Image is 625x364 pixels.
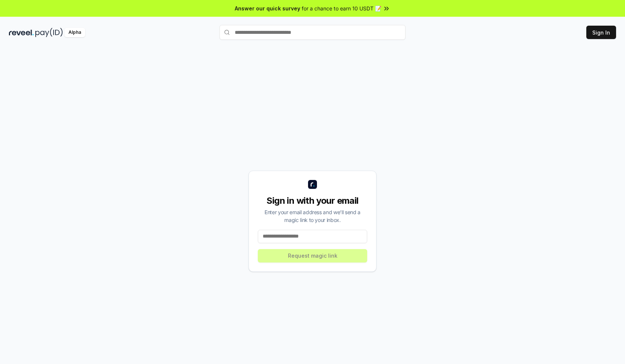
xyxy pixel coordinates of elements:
[235,4,300,12] span: Answer our quick survey
[258,195,367,207] div: Sign in with your email
[302,4,381,12] span: for a chance to earn 10 USDT 📝
[35,28,63,37] img: pay_id
[586,26,616,39] button: Sign In
[64,28,85,37] div: Alpha
[9,28,34,37] img: reveel_dark
[308,180,317,189] img: logo_small
[258,208,367,224] div: Enter your email address and we’ll send a magic link to your inbox.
